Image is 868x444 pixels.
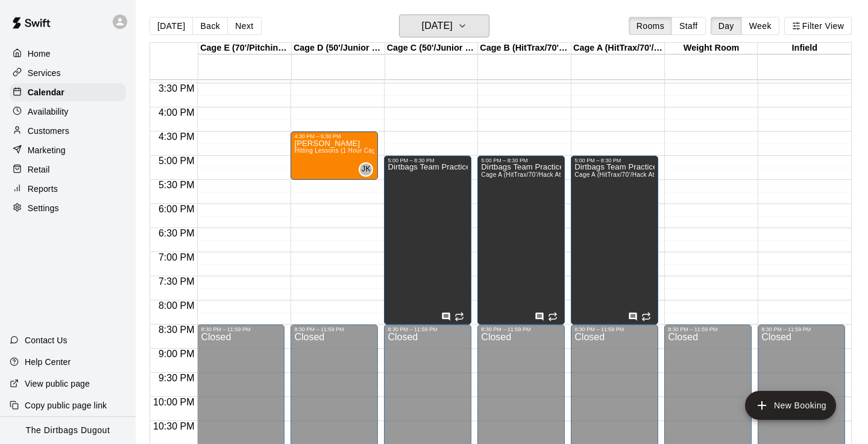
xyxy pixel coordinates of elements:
[741,17,779,35] button: Week
[28,144,66,156] p: Marketing
[156,276,198,287] span: 7:30 PM
[294,133,374,139] div: 4:30 PM – 5:30 PM
[10,122,126,140] a: Customers
[156,180,198,190] span: 5:30 PM
[28,202,59,214] p: Settings
[28,125,69,137] p: Customers
[156,107,198,118] span: 4:00 PM
[388,157,468,163] div: 5:00 PM – 8:30 PM
[481,171,841,178] span: Cage A (HitTrax/70'/Hack Attack/Pitching Mound), Cage B (HitTrax/70'/Hack Attack/Pitching Mound),...
[149,17,193,35] button: [DATE]
[641,312,651,322] span: Recurring event
[156,325,198,335] span: 8:30 PM
[294,326,374,332] div: 8:30 PM – 11:59 PM
[156,300,198,311] span: 8:00 PM
[26,424,110,437] p: The Dirtbags Dugout
[422,17,453,34] h6: [DATE]
[574,326,655,332] div: 8:30 PM – 11:59 PM
[10,141,126,159] a: Marketing
[711,17,742,35] button: Day
[198,43,292,54] div: Cage E (70'/Pitching Mound/Junior Hack Attack)
[28,86,64,98] p: Calendar
[156,373,198,383] span: 9:30 PM
[441,312,451,322] svg: Has notes
[28,67,61,79] p: Services
[25,356,71,368] p: Help Center
[150,421,197,431] span: 10:30 PM
[535,312,544,322] svg: Has notes
[668,326,748,332] div: 8:30 PM – 11:59 PM
[192,17,228,35] button: Back
[25,334,68,346] p: Contact Us
[291,132,378,180] div: 4:30 PM – 5:30 PM: Landen n Lucas
[359,162,373,177] div: JP Kenyon
[156,132,198,142] span: 4:30 PM
[25,378,90,390] p: View public page
[156,228,198,238] span: 6:30 PM
[10,45,126,63] a: Home
[201,326,281,332] div: 8:30 PM – 11:59 PM
[156,252,198,262] span: 7:00 PM
[481,157,561,163] div: 5:00 PM – 8:30 PM
[28,183,58,195] p: Reports
[665,43,758,54] div: Weight Room
[156,83,198,94] span: 3:30 PM
[399,14,489,37] button: [DATE]
[388,326,468,332] div: 8:30 PM – 11:59 PM
[628,312,638,322] svg: Has notes
[150,397,197,407] span: 10:00 PM
[478,43,571,54] div: Cage B (HitTrax/70'/Hack Attack/Pitching Mound)
[454,312,464,322] span: Recurring event
[292,43,385,54] div: Cage D (50'/Junior Hack)
[758,43,851,54] div: Infield
[761,326,841,332] div: 8:30 PM – 11:59 PM
[571,156,658,325] div: 5:00 PM – 8:30 PM: Dirtbags Team Practices
[10,180,126,198] a: Reports
[227,17,261,35] button: Next
[481,326,561,332] div: 8:30 PM – 11:59 PM
[784,17,852,35] button: Filter View
[294,147,405,154] span: Hitting Lessons (1 Hour Cage Deposit)
[28,48,51,60] p: Home
[25,399,107,411] p: Copy public page link
[385,43,479,54] div: Cage C (50'/Junior Hack)
[10,64,126,82] a: Services
[745,391,836,420] button: add
[629,17,672,35] button: Rooms
[10,160,126,179] a: Retail
[362,163,371,176] span: JK
[28,163,50,176] p: Retail
[156,204,198,214] span: 6:00 PM
[363,162,373,177] span: JP Kenyon
[28,106,69,118] p: Availability
[574,157,655,163] div: 5:00 PM – 8:30 PM
[10,103,126,121] a: Availability
[156,156,198,166] span: 5:00 PM
[671,17,706,35] button: Staff
[548,312,558,322] span: Recurring event
[571,43,665,54] div: Cage A (HitTrax/70'/Hack Attack/[GEOGRAPHIC_DATA])
[477,156,565,325] div: 5:00 PM – 8:30 PM: Dirtbags Team Practices
[156,349,198,359] span: 9:00 PM
[10,83,126,101] a: Calendar
[10,199,126,217] a: Settings
[384,156,471,325] div: 5:00 PM – 8:30 PM: Dirtbags Team Practices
